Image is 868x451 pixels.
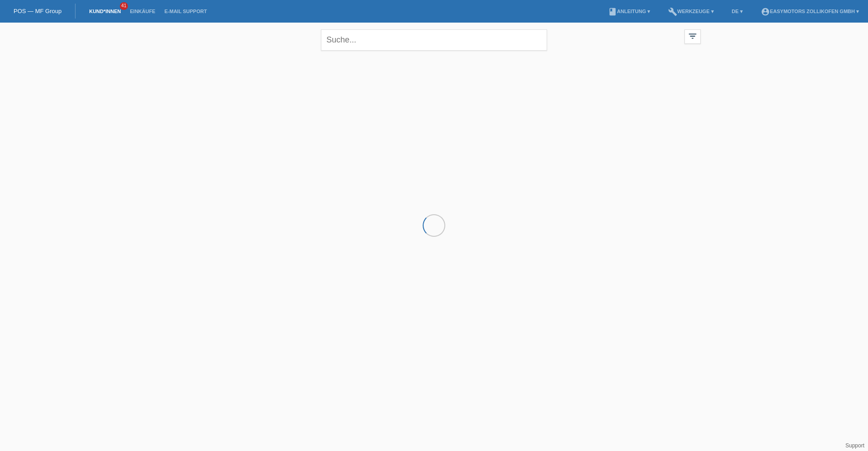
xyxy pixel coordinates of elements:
[604,9,655,14] a: bookAnleitung ▾
[85,9,125,14] a: Kund*innen
[160,9,212,14] a: E-Mail Support
[120,2,128,10] span: 41
[668,7,677,16] i: build
[14,8,61,14] a: POS — MF Group
[125,9,160,14] a: Einkäufe
[845,442,864,449] a: Support
[688,31,698,41] i: filter_list
[664,9,718,14] a: buildWerkzeuge ▾
[727,9,747,14] a: DE ▾
[608,7,617,16] i: book
[756,9,863,14] a: account_circleEasymotors Zollikofen GmbH ▾
[321,29,547,51] input: Suche...
[761,7,770,16] i: account_circle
